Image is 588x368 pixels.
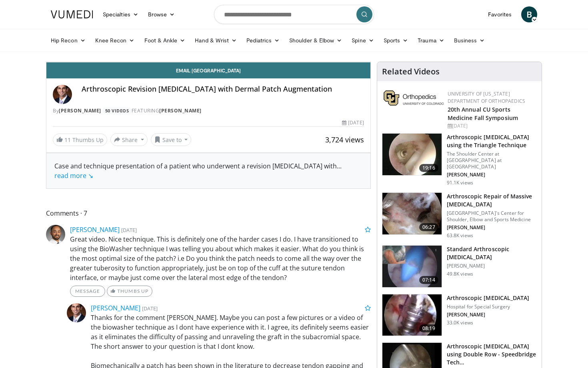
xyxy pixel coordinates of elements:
p: [PERSON_NAME] [447,224,537,231]
small: [DATE] [121,226,137,234]
a: Knee Recon [90,32,140,48]
p: [GEOGRAPHIC_DATA]'s Center for Shoulder, Elbow and Sports Medicine [447,210,537,223]
a: Specialties [98,6,143,22]
p: [PERSON_NAME] [447,263,537,269]
h4: Arthroscopic Revision [MEDICAL_DATA] with Dermal Patch Augmentation [82,85,364,94]
p: 49.8K views [447,271,473,277]
p: [PERSON_NAME] [447,172,537,178]
a: Shoulder & Elbow [284,32,347,48]
a: Pediatrics [242,32,284,48]
div: [DATE] [448,122,535,130]
p: Great video. Nice technique. This is definitely one of the harder cases I do. I have transitioned... [70,234,371,282]
a: Message [70,286,105,297]
img: krish_3.png.150x105_q85_crop-smart_upscale.jpg [382,134,442,175]
a: 11 Thumbs Up [53,134,107,146]
a: University of [US_STATE] Department of Orthopaedics [448,90,525,104]
div: By FEATURING [53,107,364,114]
a: Thumbs Up [107,286,152,297]
h3: Arthroscopic [MEDICAL_DATA] [447,294,530,302]
span: 11 [64,136,71,144]
p: 33.0K views [447,320,473,326]
span: 06:27 [419,223,438,231]
a: 07:14 Standard Arthroscopic [MEDICAL_DATA] [PERSON_NAME] 49.8K views [382,245,537,288]
span: Comments 7 [46,208,371,218]
video-js: Video Player [46,62,370,62]
span: 3,724 views [325,135,364,144]
a: read more ↘ [54,171,93,180]
img: Avatar [53,85,72,104]
h3: Arthroscopic [MEDICAL_DATA] using the Triangle Technique [447,133,537,149]
img: 38854_0000_3.png.150x105_q85_crop-smart_upscale.jpg [382,246,442,287]
h3: Standard Arthroscopic [MEDICAL_DATA] [447,245,537,261]
a: [PERSON_NAME] [91,304,140,312]
img: 10051_3.png.150x105_q85_crop-smart_upscale.jpg [382,294,442,336]
h4: Related Videos [382,67,440,76]
img: Avatar [67,303,86,322]
a: Favorites [483,6,516,22]
a: 20th Annual CU Sports Medicine Fall Symposium [448,106,518,122]
a: 50 Videos [102,107,132,114]
button: Save to [151,133,192,146]
h3: Arthroscopic [MEDICAL_DATA] using Double Row - Speedbridge Tech… [447,342,537,366]
span: 08:19 [419,324,438,332]
p: [PERSON_NAME] [447,312,530,318]
p: Hospital for Special Surgery [447,304,530,310]
a: 06:27 Arthroscopic Repair of Massive [MEDICAL_DATA] [GEOGRAPHIC_DATA]'s Center for Shoulder, Elbo... [382,192,537,239]
h3: Arthroscopic Repair of Massive [MEDICAL_DATA] [447,192,537,208]
a: 19:16 Arthroscopic [MEDICAL_DATA] using the Triangle Technique The Shoulder Center at [GEOGRAPHIC... [382,133,537,186]
a: Trauma [413,32,449,48]
a: Browse [143,6,180,22]
p: The Shoulder Center at [GEOGRAPHIC_DATA] at [GEOGRAPHIC_DATA] [447,151,537,170]
a: [PERSON_NAME] [70,225,120,234]
a: Hand & Wrist [190,32,242,48]
a: Foot & Ankle [140,32,190,48]
small: [DATE] [142,305,158,312]
a: Business [449,32,490,48]
div: Case and technique presentation of a patient who underwent a revision [MEDICAL_DATA] with [54,161,362,180]
a: Hip Recon [46,32,90,48]
div: [DATE] [342,119,364,126]
a: [PERSON_NAME] [159,107,202,114]
a: Email [GEOGRAPHIC_DATA] [46,62,370,78]
img: 281021_0002_1.png.150x105_q85_crop-smart_upscale.jpg [382,193,442,234]
a: Spine [347,32,378,48]
span: 07:14 [419,276,438,284]
img: Avatar [46,225,65,244]
button: Share [110,133,148,146]
img: VuMedi Logo [51,10,93,18]
a: 08:19 Arthroscopic [MEDICAL_DATA] Hospital for Special Surgery [PERSON_NAME] 33.0K views [382,294,537,336]
p: 63.8K views [447,232,473,239]
span: 19:16 [419,164,438,172]
input: Search topics, interventions [214,5,374,24]
img: 355603a8-37da-49b6-856f-e00d7e9307d3.png.150x105_q85_autocrop_double_scale_upscale_version-0.2.png [384,90,444,106]
a: [PERSON_NAME] [59,107,101,114]
p: 91.1K views [447,180,473,186]
a: Sports [379,32,413,48]
a: B [521,6,537,22]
